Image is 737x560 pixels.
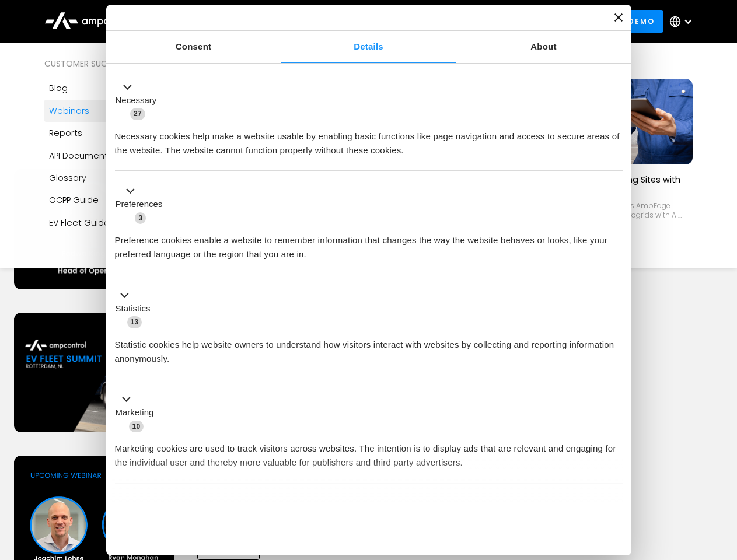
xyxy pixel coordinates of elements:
div: Webinars [49,104,89,117]
a: OCPP Guide [44,189,189,211]
span: 2 [193,498,204,510]
label: Statistics [116,302,151,316]
button: Close banner [614,13,623,22]
button: Okay [455,512,622,546]
a: Details [281,31,456,63]
div: OCPP Guide [49,194,99,206]
button: Preferences (3) [115,184,170,225]
button: Statistics (13) [115,288,158,329]
span: 10 [129,421,144,432]
a: Reports [44,122,189,144]
button: Marketing (10) [115,393,161,433]
div: API Documentation [49,149,130,162]
div: Statistic cookies help website owners to understand how visitors interact with websites by collec... [115,329,623,366]
span: 13 [127,316,142,328]
label: Preferences [116,198,163,211]
div: Customer success [44,57,189,70]
div: EV Fleet Guide [49,216,110,229]
span: 3 [135,212,146,224]
a: Webinars [44,100,189,122]
a: Blog [44,77,189,99]
div: Blog [49,82,68,94]
div: Preference cookies enable a website to remember information that changes the way the website beha... [115,225,623,261]
a: API Documentation [44,145,189,167]
button: Unclassified (2) [115,496,211,511]
a: Glossary [44,167,189,189]
a: About [456,31,631,63]
span: 27 [130,108,145,120]
a: EV Fleet Guide [44,212,189,234]
button: Necessary (27) [115,80,164,121]
div: Marketing cookies are used to track visitors across websites. The intention is to display ads tha... [115,433,623,470]
label: Necessary [116,94,157,107]
div: Necessary cookies help make a website usable by enabling basic functions like page navigation and... [115,121,623,157]
div: Glossary [49,171,86,184]
div: Reports [49,127,82,139]
a: Consent [106,31,281,63]
label: Marketing [116,406,154,419]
